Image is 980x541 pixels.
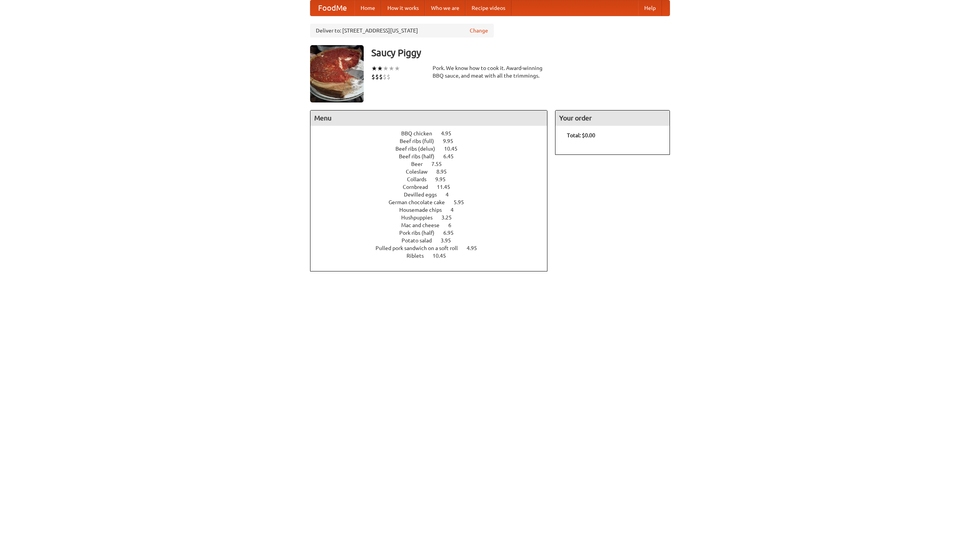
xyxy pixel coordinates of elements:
div: Deliver to: [STREET_ADDRESS][US_STATE] [310,24,494,37]
a: Who we are [425,0,465,16]
a: Coleslaw 8.95 [406,169,461,175]
span: Pulled pork sandwich on a soft roll [376,245,465,251]
h3: Saucy Piggy [371,45,670,60]
span: Potato salad [402,237,439,244]
li: ★ [371,64,377,73]
a: Beer 7.55 [411,161,456,167]
a: Hushpuppies 3.25 [401,214,466,221]
span: 3.95 [441,237,459,244]
span: Riblets [407,253,431,259]
a: Mac and cheese 6 [401,222,465,228]
span: Pork ribs (half) [399,230,442,236]
a: Beef ribs (delux) 10.45 [395,146,472,152]
a: Cornbread 11.45 [403,184,464,190]
li: $ [371,73,375,81]
span: German chocolate cake [389,199,452,205]
li: ★ [377,64,383,73]
span: Beer [411,161,430,167]
span: 5.95 [454,199,472,205]
span: 6 [448,222,459,228]
span: 4.95 [441,130,459,136]
a: Collards 9.95 [407,176,460,182]
div: Pork. We know how to cook it. Award-winning BBQ sauce, and meat with all the trimmings. [433,64,547,80]
span: 7.55 [431,161,449,167]
a: Pork ribs (half) 6.95 [399,230,468,236]
a: Devilled eggs 4 [404,192,463,198]
span: 3.25 [441,214,459,221]
span: 6.95 [443,230,461,236]
img: angular.jpg [310,45,364,102]
li: $ [379,73,383,81]
span: Housemade chips [399,207,449,213]
li: ★ [389,64,394,73]
span: Hushpuppies [401,214,440,221]
span: 11.45 [437,184,458,190]
a: FoodMe [310,0,354,16]
span: Beef ribs (full) [400,138,442,144]
a: Beef ribs (half) 6.45 [399,153,468,159]
span: 6.45 [443,153,461,159]
span: 4 [451,207,461,213]
li: $ [375,73,379,81]
a: Pulled pork sandwich on a soft roll 4.95 [376,245,491,251]
a: How it works [381,0,425,16]
a: Help [638,0,662,16]
span: Mac and cheese [401,222,447,228]
h4: Menu [310,110,547,126]
span: 4 [446,192,456,198]
span: 9.95 [435,176,453,182]
a: BBQ chicken 4.95 [401,130,465,136]
span: 8.95 [436,169,454,175]
span: 10.45 [433,253,454,259]
span: Cornbread [403,184,436,190]
span: Collards [407,176,434,182]
a: Potato salad 3.95 [402,237,465,244]
span: 9.95 [443,138,461,144]
a: Home [354,0,381,16]
li: $ [383,73,387,81]
a: Beef ribs (full) 9.95 [400,138,467,144]
span: Beef ribs (delux) [395,146,443,152]
li: ★ [394,64,400,73]
b: Total: $0.00 [567,132,595,138]
a: Recipe videos [465,0,511,16]
span: Devilled eggs [404,192,444,198]
li: $ [387,73,390,81]
span: 10.45 [444,146,465,152]
li: ★ [383,64,389,73]
span: Coleslaw [406,169,435,175]
a: German chocolate cake 5.95 [389,199,478,205]
h4: Your order [555,110,670,126]
a: Housemade chips 4 [399,207,468,213]
a: Change [470,27,488,34]
a: Riblets 10.45 [407,253,460,259]
span: Beef ribs (half) [399,153,442,159]
span: BBQ chicken [401,130,440,136]
span: 4.95 [467,245,485,251]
